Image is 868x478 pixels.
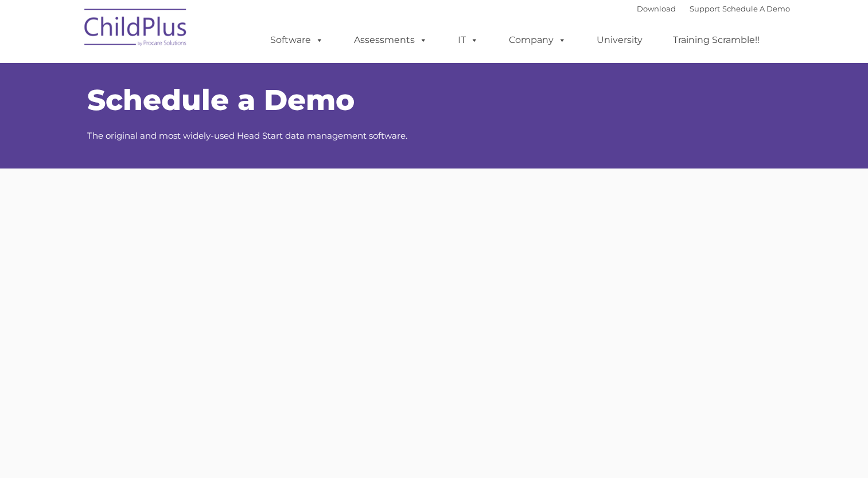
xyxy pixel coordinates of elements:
[637,4,676,13] a: Download
[87,130,407,141] span: The original and most widely-used Head Start data management software.
[690,4,720,13] a: Support
[637,4,790,13] font: |
[722,4,790,13] a: Schedule A Demo
[446,29,490,52] a: IT
[342,29,439,52] a: Assessments
[585,29,654,52] a: University
[87,83,355,117] span: Schedule a Demo
[79,1,193,58] img: ChildPlus by Procare Solutions
[497,29,578,52] a: Company
[259,29,335,52] a: Software
[661,29,771,52] a: Training Scramble!!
